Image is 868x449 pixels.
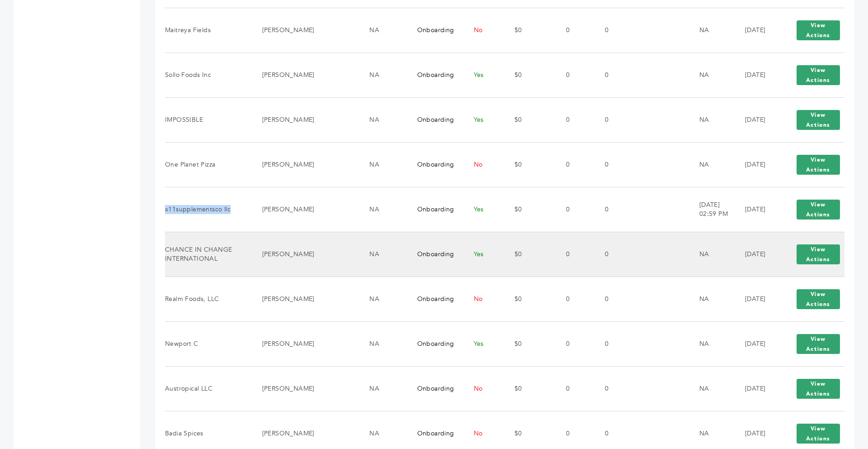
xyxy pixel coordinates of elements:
td: [DATE] [734,142,781,187]
td: NA [688,53,734,97]
td: One Planet Pizza [165,142,251,187]
td: Newport C [165,321,251,366]
button: View Actions [797,65,840,85]
td: Onboarding [406,321,462,366]
button: View Actions [797,200,840,220]
td: NA [688,277,734,321]
td: [PERSON_NAME] [251,187,359,232]
td: 0 [594,366,639,411]
td: NA [358,321,406,366]
td: [PERSON_NAME] [251,277,359,321]
td: NA [688,142,734,187]
td: Realm Foods, LLC [165,277,251,321]
td: Yes [462,232,503,277]
button: View Actions [797,334,840,354]
td: x11supplementsco llc [165,187,251,232]
button: View Actions [797,20,840,40]
td: 0 [555,277,594,321]
td: 0 [555,366,594,411]
td: No [462,8,503,53]
td: Onboarding [406,366,462,411]
td: 0 [594,142,639,187]
td: 0 [555,8,594,53]
td: NA [688,97,734,142]
button: View Actions [797,289,840,309]
td: 0 [594,232,639,277]
td: [DATE] [734,366,781,411]
td: 0 [594,277,639,321]
td: [DATE] [734,97,781,142]
td: $0 [503,142,555,187]
td: 0 [555,232,594,277]
td: [PERSON_NAME] [251,232,359,277]
td: 0 [594,187,639,232]
td: Onboarding [406,187,462,232]
td: $0 [503,232,555,277]
td: [PERSON_NAME] [251,97,359,142]
td: Yes [462,97,503,142]
td: NA [688,366,734,411]
td: IMPOSSIBLE [165,97,251,142]
td: NA [688,8,734,53]
td: CHANCE IN CHANGE INTERNATIONAL [165,232,251,277]
td: 0 [555,142,594,187]
td: [PERSON_NAME] [251,8,359,53]
td: [DATE] [734,187,781,232]
td: NA [358,366,406,411]
td: NA [358,232,406,277]
td: [DATE] [734,321,781,366]
td: 0 [594,53,639,97]
td: $0 [503,53,555,97]
td: Onboarding [406,232,462,277]
td: 0 [555,321,594,366]
td: Yes [462,187,503,232]
td: Onboarding [406,142,462,187]
td: Sollo Foods Inc [165,53,251,97]
td: [PERSON_NAME] [251,366,359,411]
td: Yes [462,53,503,97]
td: Austropical LLC [165,366,251,411]
td: $0 [503,366,555,411]
td: 0 [555,97,594,142]
td: $0 [503,97,555,142]
td: NA [688,321,734,366]
td: [DATE] [734,8,781,53]
td: No [462,142,503,187]
td: Maitreya Fields [165,8,251,53]
button: View Actions [797,424,840,444]
td: $0 [503,187,555,232]
td: $0 [503,321,555,366]
button: View Actions [797,110,840,130]
td: Yes [462,321,503,366]
td: 0 [555,53,594,97]
td: No [462,277,503,321]
td: 0 [594,321,639,366]
td: [PERSON_NAME] [251,53,359,97]
td: Onboarding [406,53,462,97]
button: View Actions [797,155,840,175]
td: $0 [503,277,555,321]
button: View Actions [797,244,840,264]
td: $0 [503,8,555,53]
button: View Actions [797,379,840,399]
td: NA [358,142,406,187]
td: NA [358,97,406,142]
td: Onboarding [406,97,462,142]
td: [DATE] [734,232,781,277]
td: 0 [594,97,639,142]
td: NA [688,232,734,277]
td: [PERSON_NAME] [251,321,359,366]
td: NA [358,8,406,53]
td: [DATE] [734,277,781,321]
td: NA [358,53,406,97]
td: [DATE] [734,53,781,97]
td: [DATE] 02:59 PM [688,187,734,232]
td: [PERSON_NAME] [251,142,359,187]
td: Onboarding [406,8,462,53]
td: Onboarding [406,277,462,321]
td: 0 [555,187,594,232]
td: 0 [594,8,639,53]
td: No [462,366,503,411]
td: NA [358,187,406,232]
td: NA [358,277,406,321]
